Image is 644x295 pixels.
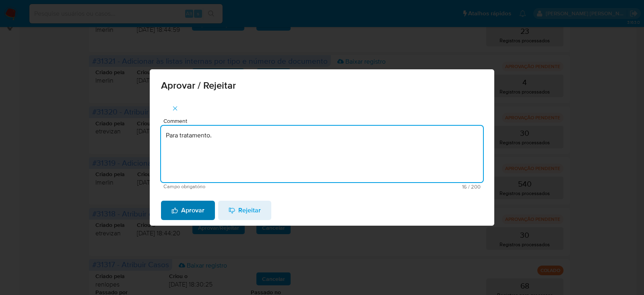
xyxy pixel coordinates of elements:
textarea: Para tratamento. [161,126,483,182]
span: Aprovar [171,202,204,219]
span: Campo obrigatório [163,184,322,189]
span: Máximo 200 caracteres [322,184,481,189]
span: Rejeitar [229,202,261,219]
button: Aprovar [161,201,215,220]
button: Rejeitar [218,201,271,220]
span: Comment [163,118,485,124]
span: Aprovar / Rejeitar [161,81,483,90]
